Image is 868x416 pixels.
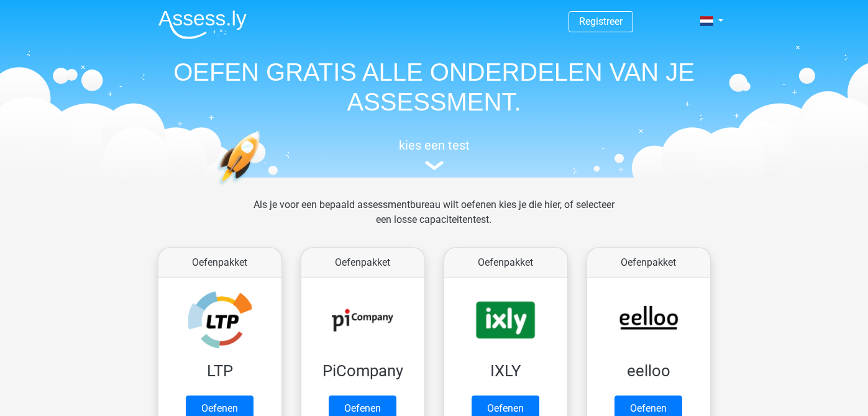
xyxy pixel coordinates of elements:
[148,138,720,171] a: kies een test
[217,132,308,244] img: oefenen
[579,16,623,27] a: Registreer
[158,10,247,39] img: Assessly
[148,57,720,117] h1: OEFEN GRATIS ALLE ONDERDELEN VAN JE ASSESSMENT.
[148,138,720,153] h5: kies een test
[425,161,444,170] img: assessment
[244,197,624,242] div: Als je voor een bepaald assessmentbureau wilt oefenen kies je die hier, of selecteer een losse ca...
